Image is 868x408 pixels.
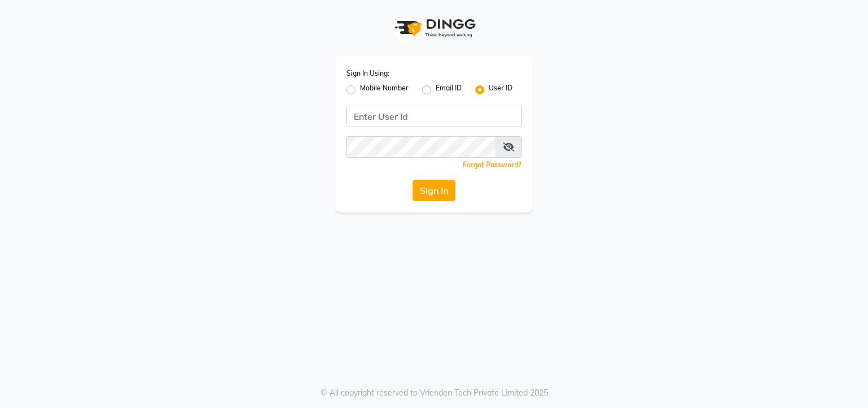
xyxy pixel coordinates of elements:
[346,136,496,158] input: Username
[413,180,455,201] button: Sign In
[346,106,522,127] input: Username
[463,160,522,169] a: Forgot Password?
[489,83,513,97] label: User ID
[436,83,462,97] label: Email ID
[389,11,479,45] img: logo1.svg
[346,68,389,79] label: Sign In Using:
[360,83,409,97] label: Mobile Number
